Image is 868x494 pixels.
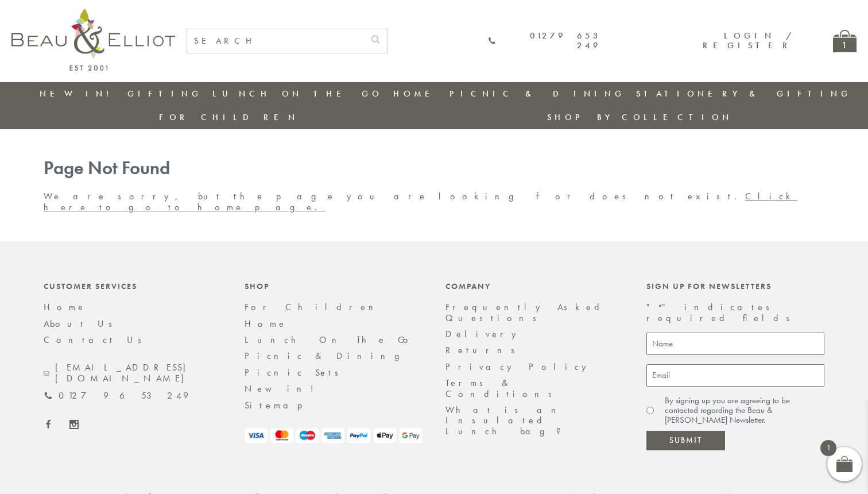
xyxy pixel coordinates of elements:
a: Delivery [445,328,522,340]
a: Contact Us [44,334,149,346]
a: Frequently Asked Questions [445,301,607,323]
a: Picnic & Dining [245,350,411,362]
input: Name [646,333,824,355]
input: Submit [646,431,725,450]
img: logo [11,9,175,71]
p: " " indicates required fields [646,302,824,323]
a: Lunch On The Go [245,334,415,346]
a: [EMAIL_ADDRESS][DOMAIN_NAME] [44,362,222,384]
a: 1 [833,30,857,52]
a: Login / Register [703,30,793,51]
input: SEARCH [187,29,364,53]
a: What is an Insulated Lunch bag? [445,404,570,437]
a: For Children [245,301,382,313]
a: Picnic Sets [245,366,346,379]
img: payment-logos.png [245,428,423,443]
a: About Us [44,318,120,330]
a: New in! [40,88,117,99]
div: Customer Services [44,281,222,291]
label: By signing up you are agreeing to be contacted regarding the Beau & [PERSON_NAME] Newsletter. [665,396,824,426]
a: Returns [445,344,522,356]
a: Home [245,318,287,330]
a: For Children [159,111,299,123]
div: Company [445,281,623,291]
a: Home [44,301,86,313]
div: We are sorry, but the page you are looking for does not exist. [32,158,836,213]
a: Gifting [127,88,202,99]
a: Lunch On The Go [212,88,382,99]
input: Email [646,364,824,387]
a: Picnic & Dining [449,88,625,99]
a: Sitemap [245,399,318,411]
a: Stationery & Gifting [636,88,851,99]
span: 1 [820,440,836,456]
div: Sign up for newsletters [646,281,824,291]
a: Privacy Policy [445,361,592,373]
a: Home [393,88,439,99]
a: Click here to go to home page. [44,190,797,213]
a: 01279 653 249 [488,31,601,51]
a: Shop by collection [547,111,733,123]
a: Terms & Conditions [445,377,560,399]
h1: Page Not Found [44,158,824,179]
a: New in! [245,383,322,395]
a: 01279 653 249 [44,391,188,401]
div: Shop [245,281,423,291]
